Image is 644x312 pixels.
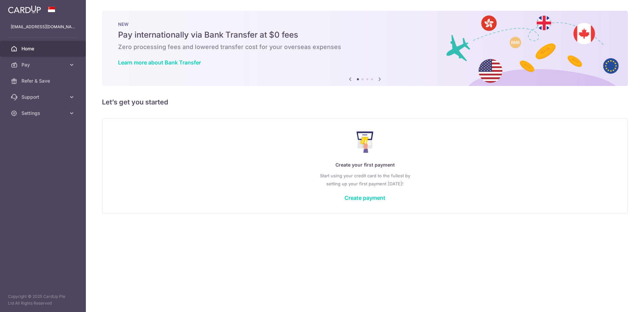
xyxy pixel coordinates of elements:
span: Pay [21,61,66,68]
a: Learn more about Bank Transfer [118,59,201,66]
p: [EMAIL_ADDRESS][DOMAIN_NAME] [11,24,75,30]
span: Settings [21,110,66,117]
img: CardUp [8,5,41,13]
span: Refer & Save [21,78,66,84]
h6: Zero processing fees and lowered transfer cost for your overseas expenses [118,43,612,51]
img: Make Payment [357,131,374,153]
img: Bank transfer banner [102,11,628,86]
h5: Let’s get you started [102,97,628,107]
h5: Pay internationally via Bank Transfer at $0 fees [118,30,612,40]
p: NEW [118,21,612,27]
p: Start using your credit card to the fullest by setting up your first payment [DATE]! [116,172,614,188]
p: Create your first payment [116,161,614,169]
a: Create payment [344,194,385,201]
span: Support [21,94,66,100]
span: Home [21,45,66,52]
